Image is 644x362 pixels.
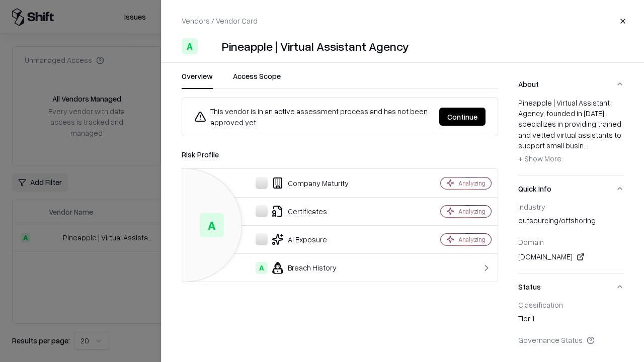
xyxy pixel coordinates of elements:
span: + Show More [518,154,561,163]
div: Company Maturity [190,177,406,189]
button: Continue [439,108,486,126]
button: About [518,71,624,98]
p: Vendors / Vendor Card [182,16,258,26]
div: Pineapple | Virtual Assistant Agency [222,38,409,54]
div: A [256,262,268,274]
div: Breach History [190,262,406,274]
div: Analyzing [458,179,486,188]
div: Domain [518,237,624,246]
div: About [518,98,624,175]
button: Status [518,274,624,300]
div: This vendor is in an active assessment process and has not been approved yet. [194,106,431,128]
div: Classification [518,300,624,309]
button: Overview [182,71,213,89]
div: Analyzing [458,207,486,216]
div: Tier 1 [518,313,624,327]
div: Quick Info [518,202,624,273]
div: AI Exposure [190,233,406,245]
button: Quick Info [518,175,624,202]
span: ... [584,141,588,150]
div: Governance Status [518,335,624,344]
div: A [200,213,224,237]
div: A [182,38,198,54]
div: Certificates [190,205,406,217]
div: Risk Profile [182,148,498,160]
button: + Show More [518,151,561,167]
div: Analyzing [458,235,486,244]
div: [DOMAIN_NAME] [518,251,624,263]
img: Pineapple | Virtual Assistant Agency [202,38,218,54]
div: Industry [518,202,624,211]
div: Pineapple | Virtual Assistant Agency, founded in [DATE], specializes in providing trained and vet... [518,98,624,167]
div: outsourcing/offshoring [518,215,624,229]
button: Access Scope [233,71,281,89]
